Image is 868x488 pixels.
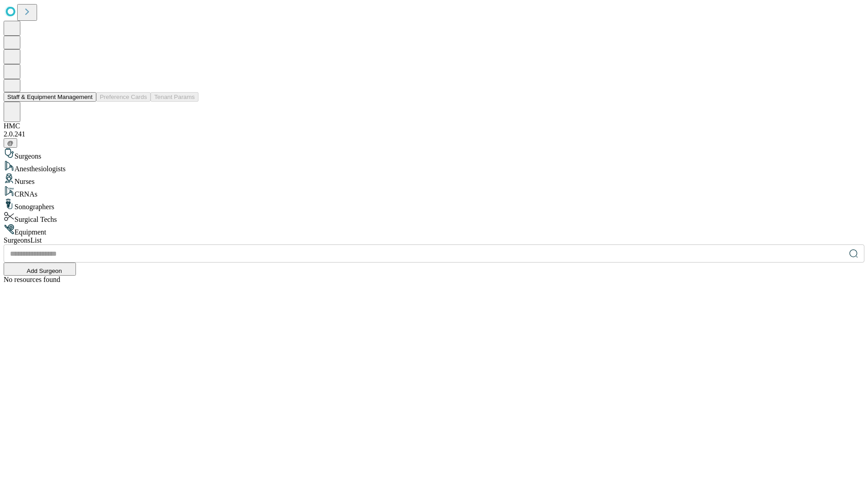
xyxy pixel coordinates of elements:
[4,186,864,198] div: CRNAs
[4,173,864,186] div: Nurses
[27,267,62,274] span: Add Surgeon
[4,160,864,173] div: Anesthesiologists
[4,138,17,148] button: @
[4,211,864,224] div: Surgical Techs
[4,263,76,276] button: Add Surgeon
[4,276,864,284] div: No resources found
[151,92,198,102] button: Tenant Params
[4,130,864,138] div: 2.0.241
[7,140,14,146] span: @
[4,148,864,160] div: Surgeons
[4,92,96,102] button: Staff & Equipment Management
[96,92,151,102] button: Preference Cards
[4,198,864,211] div: Sonographers
[4,236,864,244] div: Surgeons List
[4,122,864,130] div: HMC
[4,224,864,236] div: Equipment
